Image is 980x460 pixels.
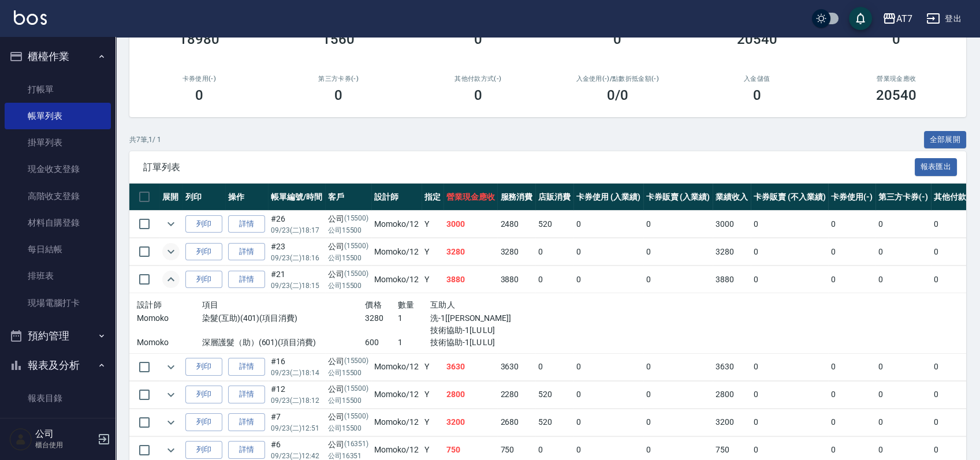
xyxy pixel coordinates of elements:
th: 卡券使用(-) [828,184,875,211]
button: 列印 [185,215,222,233]
h3: 0 [474,31,482,47]
div: 公司 [328,241,369,253]
h2: 入金使用(-) /點數折抵金額(-) [562,75,674,83]
td: 3630 [497,353,535,380]
h3: 0 [474,87,482,103]
button: 全部展開 [924,131,967,149]
td: 0 [751,381,828,408]
button: 列印 [185,243,222,261]
p: Momoko [137,336,202,349]
a: 詳情 [228,386,265,403]
td: Y [422,266,444,293]
span: 設計師 [137,300,162,309]
td: 3200 [713,409,751,436]
a: 掛單列表 [5,129,111,156]
button: 報表匯出 [915,158,957,176]
a: 現場電腦打卡 [5,290,111,316]
th: 列印 [182,184,225,211]
th: 店販消費 [535,184,573,211]
th: 卡券販賣 (入業績) [643,184,713,211]
th: 卡券販賣 (不入業績) [751,184,828,211]
div: 公司 [328,356,369,368]
h2: 其他付款方式(-) [422,75,534,83]
th: 營業現金應收 [444,184,498,211]
p: 公司15500 [328,253,369,263]
h2: 營業現金應收 [841,75,953,83]
td: 2800 [713,381,751,408]
p: 染髮(互助)(401)(項目消費) [202,312,365,324]
td: 2280 [497,381,535,408]
td: 0 [643,353,713,380]
td: 0 [573,238,643,265]
td: 2680 [497,409,535,436]
button: expand row [162,243,180,260]
td: Momoko /12 [371,381,422,408]
h3: 20540 [737,31,777,47]
td: 3880 [713,266,751,293]
td: 0 [573,381,643,408]
th: 指定 [422,184,444,211]
td: 0 [875,409,931,436]
a: 店家日報表 [5,412,111,438]
p: 09/23 (二) 12:51 [271,423,322,433]
td: 520 [535,211,573,238]
span: 項目 [202,300,219,309]
p: (15500) [344,268,369,281]
a: 高階收支登錄 [5,183,111,210]
button: expand row [162,215,180,233]
h2: 入金儲值 [701,75,813,83]
td: Momoko /12 [371,211,422,238]
td: 3280 [444,238,498,265]
a: 詳情 [228,243,265,261]
div: 公司 [328,411,369,423]
p: 09/23 (二) 18:17 [271,225,322,235]
td: Momoko /12 [371,266,422,293]
td: 3000 [713,211,751,238]
a: 報表匯出 [915,161,957,172]
h3: 1560 [322,31,355,47]
h3: 0 [334,87,342,103]
p: (15500) [344,213,369,225]
span: 訂單列表 [143,162,915,173]
div: 公司 [328,439,369,451]
td: 0 [828,238,875,265]
td: 0 [643,381,713,408]
h5: 公司 [35,428,94,440]
p: Momoko [137,312,202,324]
th: 客戶 [325,184,372,211]
a: 詳情 [228,271,265,289]
td: Y [422,381,444,408]
a: 排班表 [5,263,111,289]
h3: 0 [753,87,761,103]
td: 0 [828,211,875,238]
h3: 18980 [179,31,219,47]
h3: 0 /0 [607,87,628,103]
a: 詳情 [228,215,265,233]
td: 0 [535,353,573,380]
td: 2480 [497,211,535,238]
p: 3280 [365,312,397,324]
td: 0 [875,238,931,265]
a: 現金收支登錄 [5,156,111,182]
span: 數量 [398,300,415,309]
p: (15500) [344,241,369,253]
td: #16 [268,353,325,380]
td: 0 [751,266,828,293]
button: 列印 [185,271,222,289]
button: 報表及分析 [5,350,111,380]
p: 公司15500 [328,281,369,291]
button: AT7 [878,7,917,31]
td: 0 [828,353,875,380]
td: 3630 [444,353,498,380]
button: 列印 [185,358,222,376]
td: 0 [573,266,643,293]
td: 3000 [444,211,498,238]
td: 0 [875,353,931,380]
td: 520 [535,409,573,436]
p: (15500) [344,356,369,368]
button: expand row [162,414,180,431]
td: 0 [751,353,828,380]
p: 公司15500 [328,225,369,235]
td: 0 [875,266,931,293]
h2: 第三方卡券(-) [283,75,395,83]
